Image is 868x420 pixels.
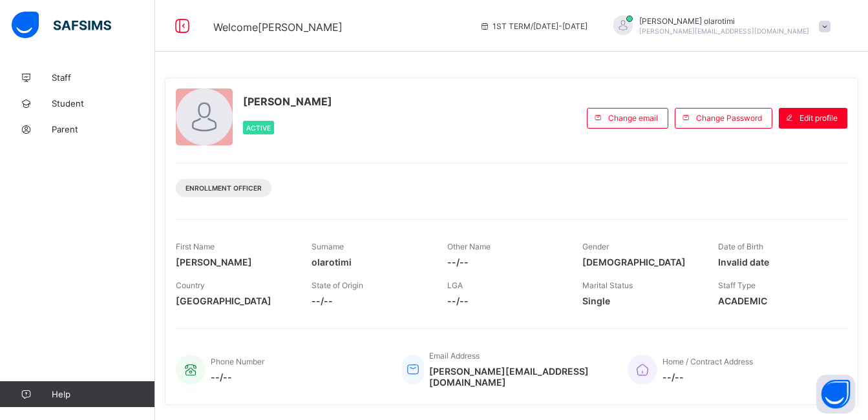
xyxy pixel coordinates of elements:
span: [PERSON_NAME] [243,95,332,108]
span: --/-- [662,372,753,383]
span: --/-- [447,257,564,268]
div: Christine olarotimi [600,16,837,37]
span: Home / Contract Address [662,357,753,366]
span: Active [246,124,271,132]
span: Surname [312,242,344,251]
span: Phone Number [211,357,264,366]
span: --/-- [211,372,264,383]
span: Other Name [447,242,491,251]
span: --/-- [447,295,564,306]
span: --/-- [312,295,428,306]
span: olarotimi [312,257,428,268]
span: [DEMOGRAPHIC_DATA] [582,257,699,268]
span: Gender [582,242,609,251]
span: Single [582,295,699,306]
span: Date of Birth [718,242,763,251]
span: [PERSON_NAME][EMAIL_ADDRESS][DOMAIN_NAME] [639,27,809,35]
button: Open asap [816,375,855,414]
span: Staff Type [718,280,756,290]
span: [GEOGRAPHIC_DATA] [176,295,292,306]
span: Change email [608,113,658,123]
span: Email Address [429,351,480,361]
span: State of Origin [312,280,363,290]
span: session/term information [480,21,587,31]
span: Marital Status [582,280,633,290]
span: Welcome [PERSON_NAME] [213,21,343,34]
span: Staff [52,72,155,83]
span: First Name [176,242,215,251]
span: [PERSON_NAME][EMAIL_ADDRESS][DOMAIN_NAME] [429,366,608,388]
span: Change Password [696,113,762,123]
span: Enrollment Officer [185,184,262,192]
span: LGA [447,280,463,290]
span: [PERSON_NAME] [176,257,292,268]
span: Country [176,280,205,290]
span: Help [52,389,154,399]
span: Student [52,98,155,109]
span: Edit profile [799,113,838,123]
span: ACADEMIC [718,295,834,306]
span: [PERSON_NAME] olarotimi [639,16,809,26]
img: safsims [12,12,111,39]
span: Invalid date [718,257,834,268]
span: Parent [52,124,155,134]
